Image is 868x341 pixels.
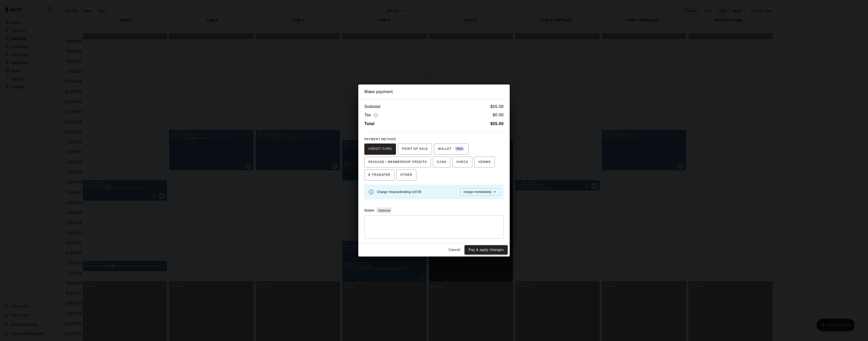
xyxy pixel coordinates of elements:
span: CASH [437,158,446,166]
span: POINT OF SALE [402,145,428,153]
span: CREDIT CARD [368,145,392,153]
h6: $ 55.00 [490,103,504,110]
h6: $ 0.00 [493,112,504,119]
h2: Make payment [358,84,510,99]
button: VENMO [474,157,495,168]
span: New [455,146,465,152]
button: CHECK [452,157,472,168]
span: Optional [376,209,392,212]
span: PAYMENT METHOD [364,137,396,141]
span: PACKAGE / MEMBERSHIP CREDITS [368,158,427,166]
button: PACKAGE / MEMBERSHIP CREDITS [364,157,431,168]
span: Charge Visa card ending in 3735 [377,190,421,194]
button: POINT OF SALE [398,144,432,155]
button: Cancel [446,245,463,254]
h6: Tax [364,112,379,119]
span: WALLET [438,145,465,153]
button: WALLET New [434,144,469,155]
span: E-TRANSFER [368,171,390,179]
span: CHECK [456,158,468,166]
button: Pay & apply changes [465,245,508,254]
button: CREDIT CARD [364,144,396,155]
label: Notes [364,208,374,212]
b: Total [364,122,374,126]
button: OTHER [396,169,416,181]
span: charge immediately [464,190,492,194]
h6: Subtotal [364,103,381,110]
button: E-TRANSFER [364,169,394,181]
span: OTHER [400,171,412,179]
b: $ 55.00 [490,122,504,126]
span: VENMO [478,158,491,166]
button: CASH [433,157,450,168]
